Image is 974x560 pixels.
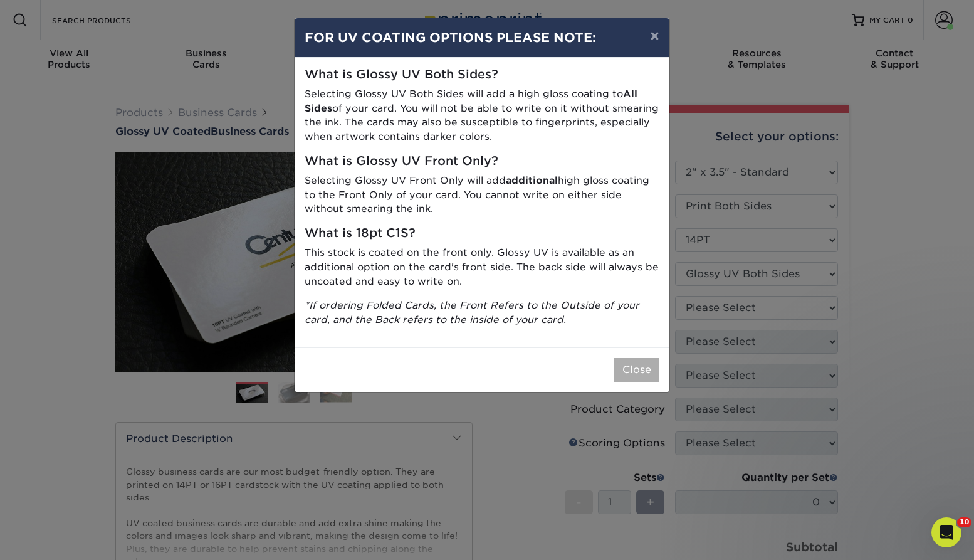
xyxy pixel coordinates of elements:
[305,28,659,47] h4: FOR UV COATING OPTIONS PLEASE NOTE:
[305,87,659,144] p: Selecting Glossy UV Both Sides will add a high gloss coating to of your card. You will not be abl...
[305,246,659,288] p: This stock is coated on the front only. Glossy UV is available as an additional option on the car...
[305,299,639,325] i: *If ordering Folded Cards, the Front Refers to the Outside of your card, and the Back refers to t...
[305,88,637,114] strong: All Sides
[614,358,659,382] button: Close
[931,517,961,547] iframe: Intercom live chat
[305,174,659,216] p: Selecting Glossy UV Front Only will add high gloss coating to the Front Only of your card. You ca...
[957,517,971,527] span: 10
[640,18,669,53] button: ×
[305,68,659,82] h5: What is Glossy UV Both Sides?
[305,154,659,169] h5: What is Glossy UV Front Only?
[506,174,558,186] strong: additional
[305,226,659,241] h5: What is 18pt C1S?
